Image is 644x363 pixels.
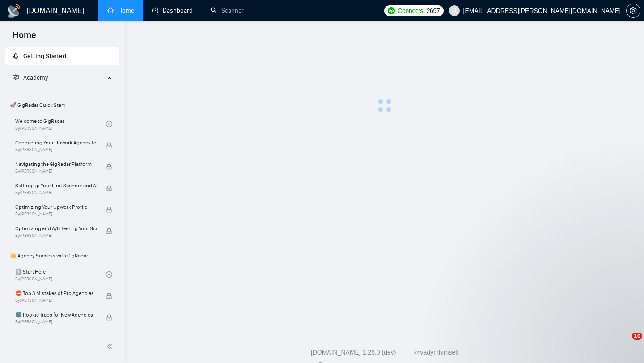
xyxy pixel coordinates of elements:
[106,142,112,148] span: lock
[427,6,440,16] span: 2697
[614,333,635,354] iframe: Intercom live chat
[15,233,97,238] span: By [PERSON_NAME]
[15,147,97,152] span: By [PERSON_NAME]
[106,185,112,191] span: lock
[152,7,193,14] a: dashboardDashboard
[626,4,640,18] button: setting
[23,52,66,60] span: Getting Started
[15,160,97,169] span: Navigating the GigRadar Platform
[15,319,97,325] span: By [PERSON_NAME]
[23,74,48,81] span: Academy
[6,247,119,265] span: 👑 Agency Success with GigRadar
[13,53,19,59] span: rocket
[15,190,97,195] span: By [PERSON_NAME]
[15,138,97,147] span: Connecting Your Upwork Agency to GigRadar
[626,7,640,14] a: setting
[15,169,97,174] span: By [PERSON_NAME]
[13,74,19,80] span: fund-projection-screen
[15,203,97,211] span: Optimizing Your Upwork Profile
[106,207,112,213] span: lock
[106,293,112,299] span: lock
[15,181,97,190] span: Setting Up Your First Scanner and Auto-Bidder
[388,7,395,14] img: upwork-logo.png
[15,211,97,217] span: By [PERSON_NAME]
[106,228,112,234] span: lock
[311,349,396,356] a: [DOMAIN_NAME] 1.26.0 (dev)
[15,265,106,284] a: 1️⃣ Start HereBy[PERSON_NAME]
[5,47,119,65] li: Getting Started
[15,289,97,298] span: ⛔ Top 3 Mistakes of Pro Agencies
[106,271,112,278] span: check-circle
[106,342,115,351] span: double-left
[451,8,458,14] span: user
[13,74,48,81] span: Academy
[15,298,97,303] span: By [PERSON_NAME]
[5,29,43,47] span: Home
[7,4,21,18] img: logo
[106,314,112,321] span: lock
[106,164,112,170] span: lock
[106,121,112,127] span: check-circle
[15,310,97,319] span: 🌚 Rookie Traps for New Agencies
[107,7,134,14] a: homeHome
[632,333,642,340] span: 10
[6,96,119,114] span: 🚀 GigRadar Quick Start
[15,224,97,233] span: Optimizing and A/B Testing Your Scanner for Better Results
[15,114,106,134] a: Welcome to GigRadarBy[PERSON_NAME]
[414,349,458,356] a: @vadymhimself
[398,6,424,16] span: Connects:
[211,7,244,14] a: searchScanner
